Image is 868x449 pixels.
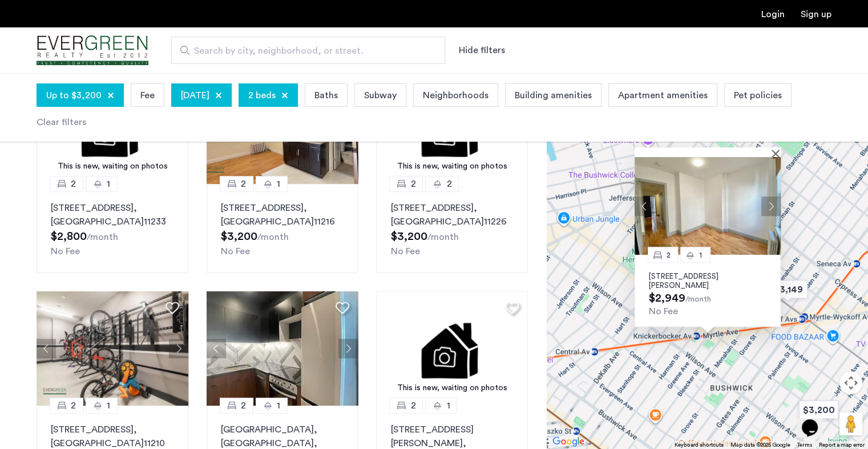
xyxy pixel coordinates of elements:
span: Apartment amenities [618,89,708,102]
button: Previous apartment [635,197,654,216]
button: Close [774,149,782,157]
span: No Fee [51,247,80,256]
button: Next apartment [338,339,358,358]
img: 2011_638367182579198123.jpeg [37,291,188,406]
div: This is new, waiting on photos [42,161,183,173]
a: Login [761,10,785,19]
div: This is new, waiting on photos [382,161,522,173]
a: Open this area in Google Maps (opens a new window) [550,434,587,449]
p: [STREET_ADDRESS] 11216 [221,201,344,228]
span: Fee [140,89,155,102]
p: [STREET_ADDRESS] 11233 [51,201,174,228]
span: Subway [364,89,397,102]
span: 2 [410,399,415,412]
img: logo [37,29,148,72]
button: Next apartment [761,197,781,216]
span: 1 [107,399,110,412]
span: Map data ©2025 Google [730,442,790,448]
img: Google [550,434,587,449]
sub: /month [685,295,711,303]
span: No Fee [649,307,678,316]
span: 2 [410,177,415,191]
span: 2 [71,399,76,412]
span: Search by city, neighborhood, or street. [194,44,413,58]
iframe: chat widget [797,403,834,438]
button: Map camera controls [839,371,862,394]
span: 2 [667,251,671,259]
div: Clear filters [37,115,86,129]
button: Keyboard shortcuts [675,441,724,449]
span: Baths [314,89,338,102]
span: 2 beds [248,89,276,102]
div: $3,200 [794,397,843,423]
span: 2 [241,177,246,191]
sub: /month [257,232,289,242]
span: 1 [277,399,280,412]
span: 2 [446,177,451,191]
span: 1 [107,177,110,191]
span: $3,200 [221,231,257,242]
span: No Fee [390,247,419,256]
span: Pet policies [734,89,782,102]
p: [STREET_ADDRESS][PERSON_NAME] [649,272,766,290]
span: 2 [241,399,246,412]
a: Registration [801,10,831,19]
sub: /month [427,232,458,242]
button: Previous apartment [207,339,226,358]
div: $3,149 [764,276,812,302]
span: Up to $3,200 [46,89,102,102]
sub: /month [87,232,118,242]
a: 21[STREET_ADDRESS], [GEOGRAPHIC_DATA]11216No Fee [207,184,358,273]
img: Apartment photo [635,157,781,255]
p: [STREET_ADDRESS] 11226 [390,201,514,228]
span: 1 [277,177,280,191]
span: Neighborhoods [423,89,488,102]
span: [DATE] [181,89,209,102]
button: Show or hide filters [459,43,505,57]
span: 1 [699,251,702,259]
span: No Fee [221,247,250,256]
span: 2 [71,177,76,191]
a: 21[STREET_ADDRESS], [GEOGRAPHIC_DATA]11233No Fee [37,184,188,273]
a: Cazamio Logo [37,29,148,72]
a: This is new, waiting on photos [376,291,528,406]
button: Previous apartment [37,339,56,358]
button: Drag Pegman onto the map to open Street View [839,412,862,435]
div: This is new, waiting on photos [382,382,522,394]
button: Next apartment [169,339,188,358]
span: 1 [446,399,450,412]
img: 1.gif [376,291,528,406]
a: Report a map error [819,441,865,449]
span: Building amenities [515,89,592,102]
input: Apartment Search [171,37,445,64]
span: $3,200 [390,231,427,242]
img: 1999_638557013209505198.jpeg [207,291,358,406]
span: $2,949 [649,292,685,304]
a: Terms (opens in new tab) [797,441,812,449]
span: $2,800 [51,231,87,242]
a: 22[STREET_ADDRESS], [GEOGRAPHIC_DATA]11226No Fee [376,184,528,273]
